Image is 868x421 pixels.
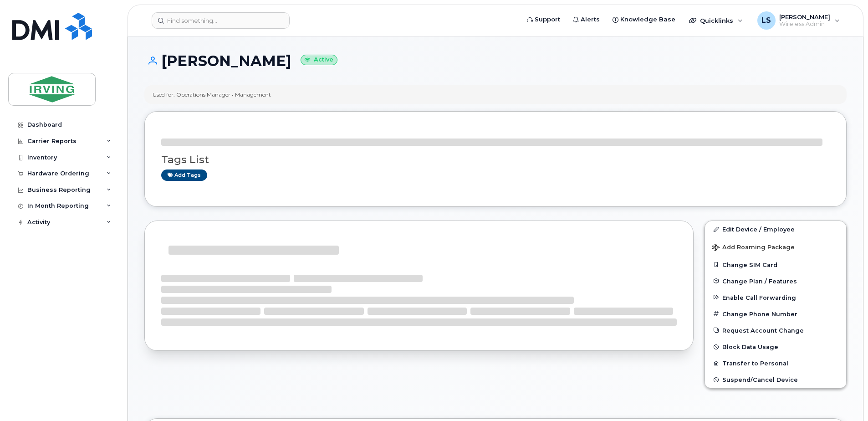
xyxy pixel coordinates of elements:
span: Add Roaming Package [712,244,795,252]
button: Add Roaming Package [705,237,846,256]
span: Enable Call Forwarding [722,294,796,301]
h3: Tags List [161,154,830,165]
button: Change Phone Number [705,306,846,322]
a: Add tags [161,169,207,181]
small: Active [301,55,337,65]
div: Used for: Operations Manager • Management [153,91,271,98]
button: Suspend/Cancel Device [705,371,846,388]
button: Block Data Usage [705,339,846,355]
span: Suspend/Cancel Device [722,376,798,383]
button: Transfer to Personal [705,355,846,371]
a: Edit Device / Employee [705,221,846,237]
button: Change SIM Card [705,257,846,273]
button: Request Account Change [705,322,846,339]
button: Enable Call Forwarding [705,289,846,306]
span: Change Plan / Features [722,277,797,284]
h1: [PERSON_NAME] [144,53,847,69]
button: Change Plan / Features [705,273,846,289]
